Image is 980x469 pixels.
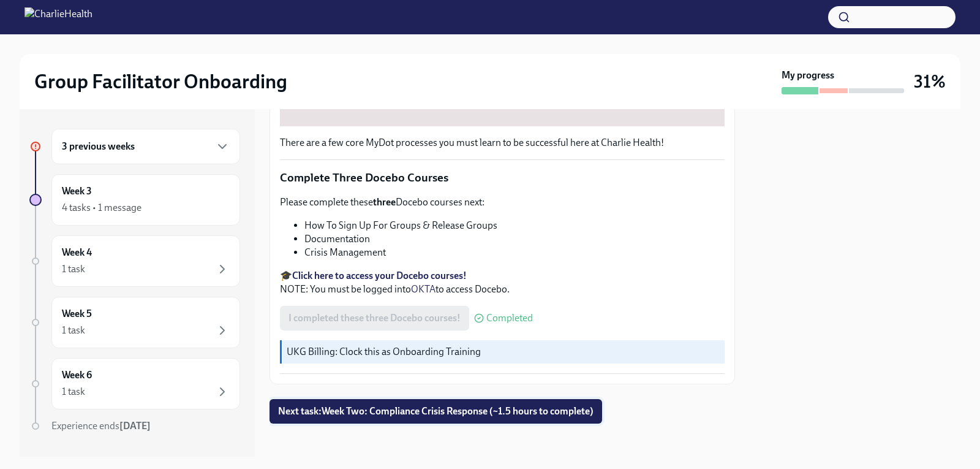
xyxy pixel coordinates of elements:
[62,140,135,153] h6: 3 previous weeks
[304,246,725,259] li: Crisis Management
[62,246,92,259] h6: Week 4
[304,219,725,232] li: How To Sign Up For Groups & Release Groups
[51,129,240,164] div: 3 previous weeks
[62,307,92,321] h6: Week 5
[782,69,834,82] strong: My progress
[278,405,594,418] span: Next task : Week Two: Compliance Crisis Response (~1.5 hours to complete)
[280,196,725,209] p: Please complete these Docebo courses next:
[62,185,92,198] h6: Week 3
[411,283,435,295] a: OKTA
[269,399,602,424] button: Next task:Week Two: Compliance Crisis Response (~1.5 hours to complete)
[62,385,85,398] div: 1 task
[29,297,240,348] a: Week 51 task
[62,324,85,337] div: 1 task
[486,313,533,323] span: Completed
[29,235,240,287] a: Week 41 task
[29,358,240,410] a: Week 61 task
[51,420,151,432] span: Experience ends
[304,232,725,246] li: Documentation
[914,71,946,93] h3: 31%
[280,269,725,296] p: 🎓 NOTE: You must be logged into to access Docebo.
[292,270,467,281] a: Click here to access your Docebo courses!
[119,420,151,432] strong: [DATE]
[34,69,287,94] h2: Group Facilitator Onboarding
[287,345,720,359] p: UKG Billing: Clock this as Onboarding Training
[373,196,396,208] strong: three
[280,170,725,186] p: Complete Three Docebo Courses
[62,201,141,215] div: 4 tasks • 1 message
[62,262,85,276] div: 1 task
[24,7,92,27] img: CharlieHealth
[280,136,725,150] p: There are a few core MyDot processes you must learn to be successful here at Charlie Health!
[29,174,240,226] a: Week 34 tasks • 1 message
[62,368,92,382] h6: Week 6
